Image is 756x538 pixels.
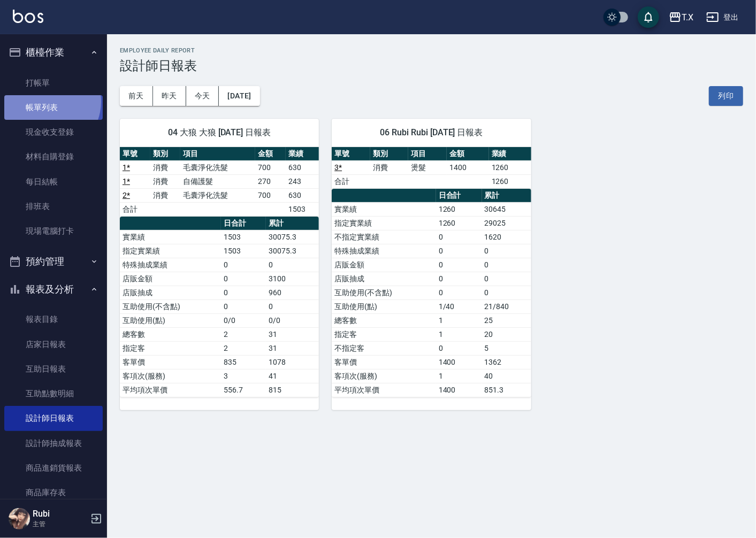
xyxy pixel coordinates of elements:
th: 累計 [482,189,531,203]
span: 04 大狼 大狼 [DATE] 日報表 [133,127,306,138]
th: 日合計 [221,217,266,230]
th: 單號 [120,147,150,161]
th: 項目 [408,147,447,161]
td: 0 [482,286,531,299]
span: 06 Rubi Rubi [DATE] 日報表 [345,127,518,138]
td: 不指定客 [332,341,436,355]
td: 客單價 [332,355,436,369]
td: 1260 [436,202,482,216]
td: 店販抽成 [332,272,436,286]
th: 業績 [286,147,319,161]
th: 日合計 [436,189,482,203]
td: 合計 [120,202,150,216]
th: 業績 [489,147,531,161]
a: 現場電腦打卡 [4,219,103,243]
a: 材料自購登錄 [4,144,103,169]
td: 243 [286,174,319,188]
a: 帳單列表 [4,95,103,120]
td: 1/40 [436,299,482,313]
td: 31 [266,327,319,341]
td: 41 [266,369,319,383]
td: 1620 [482,230,531,244]
td: 1 [436,313,482,327]
td: 平均項次單價 [120,383,221,397]
table: a dense table [120,147,319,217]
td: 630 [286,160,319,174]
a: 每日結帳 [4,170,103,194]
td: 1362 [482,355,531,369]
td: 1400 [436,355,482,369]
td: 互助使用(不含點) [332,286,436,299]
th: 項目 [180,147,255,161]
th: 單號 [332,147,370,161]
table: a dense table [332,147,531,189]
td: 40 [482,369,531,383]
td: 3100 [266,272,319,286]
td: 1400 [436,383,482,397]
td: 店販金額 [120,272,221,286]
td: 客項次(服務) [332,369,436,383]
td: 特殊抽成業績 [332,244,436,258]
td: 851.3 [482,383,531,397]
td: 25 [482,313,531,327]
td: 2 [221,341,266,355]
td: 1400 [447,160,489,174]
td: 指定實業績 [120,244,221,258]
td: 0 [436,230,482,244]
td: 31 [266,341,319,355]
td: 1 [436,327,482,341]
a: 互助日報表 [4,357,103,381]
h2: Employee Daily Report [120,47,743,54]
td: 指定客 [120,341,221,355]
td: 互助使用(點) [332,299,436,313]
th: 類別 [150,147,181,161]
button: 今天 [186,86,219,106]
td: 270 [255,174,286,188]
td: 0 [266,258,319,272]
a: 設計師日報表 [4,406,103,431]
td: 指定客 [332,327,436,341]
td: 1260 [489,160,531,174]
a: 報表目錄 [4,307,103,332]
button: [DATE] [219,86,259,106]
td: 0 [482,244,531,258]
a: 店家日報表 [4,332,103,357]
button: 前天 [120,86,153,106]
td: 0/0 [266,313,319,327]
td: 30645 [482,202,531,216]
td: 0 [482,258,531,272]
img: Person [9,508,30,529]
td: 0 [436,244,482,258]
td: 1503 [286,202,319,216]
td: 30075.3 [266,230,319,244]
td: 700 [255,188,286,202]
p: 主管 [33,519,87,529]
th: 類別 [370,147,409,161]
td: 互助使用(不含點) [120,299,221,313]
table: a dense table [332,189,531,397]
td: 815 [266,383,319,397]
td: 消費 [370,160,409,174]
td: 燙髮 [408,160,447,174]
td: 3 [221,369,266,383]
button: T.X [665,6,698,28]
a: 互助點數明細 [4,381,103,406]
td: 客單價 [120,355,221,369]
td: 互助使用(點) [120,313,221,327]
button: 登出 [702,7,743,27]
td: 29025 [482,216,531,230]
img: Logo [13,10,43,23]
button: 報表及分析 [4,275,103,303]
a: 商品庫存表 [4,480,103,505]
td: 1260 [489,174,531,188]
td: 630 [286,188,319,202]
h3: 設計師日報表 [120,58,743,73]
div: T.X [682,11,693,24]
td: 21/840 [482,299,531,313]
td: 0 [221,258,266,272]
td: 0 [221,299,266,313]
a: 打帳單 [4,71,103,95]
button: 櫃檯作業 [4,39,103,66]
td: 0 [436,258,482,272]
td: 556.7 [221,383,266,397]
